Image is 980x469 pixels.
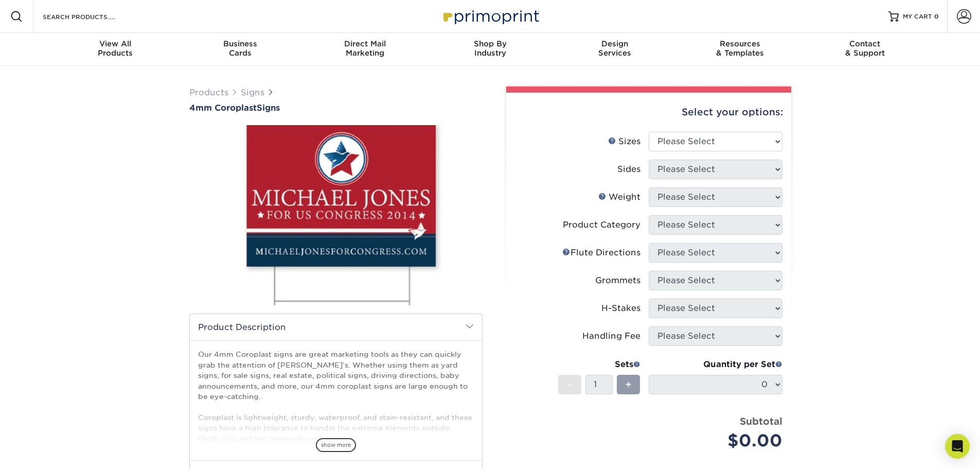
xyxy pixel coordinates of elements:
div: Grommets [595,274,640,287]
div: Sets [558,358,640,371]
div: Product Category [563,219,640,231]
div: Quantity per Set [649,358,782,371]
a: Direct MailMarketing [302,33,427,66]
div: Services [553,39,678,58]
span: show more [316,438,356,452]
span: + [625,377,632,392]
span: Contact [803,39,928,48]
div: H-Stakes [601,302,640,315]
span: 4mm Coroplast [189,103,257,113]
div: Industry [427,39,553,58]
a: View AllProducts [53,33,178,66]
a: 4mm CoroplastSigns [189,103,483,113]
span: View All [53,39,178,48]
img: Primoprint [439,5,542,27]
a: BusinessCards [177,33,302,66]
div: Marketing [302,39,427,58]
h2: Product Description [190,314,482,340]
div: Flute Directions [562,247,640,259]
span: - [567,377,572,392]
div: $0.00 [656,428,782,453]
div: & Templates [678,39,803,58]
span: Direct Mail [302,39,427,48]
a: Resources& Templates [678,33,803,66]
div: Handling Fee [582,330,640,342]
div: Weight [598,191,640,203]
div: Cards [177,39,302,58]
img: 4mm Coroplast 01 [189,114,483,317]
span: MY CART [903,12,932,21]
a: Products [189,88,228,97]
div: Sizes [608,135,640,148]
div: & Support [803,39,928,58]
a: Contact& Support [803,33,928,66]
div: Select your options: [514,93,783,132]
a: Signs [241,88,264,97]
div: Open Intercom Messenger [945,434,970,459]
div: Sides [617,163,640,176]
span: Shop By [427,39,553,48]
div: Products [53,39,178,58]
input: SEARCH PRODUCTS..... [42,10,142,23]
span: Business [177,39,302,48]
strong: Subtotal [740,415,782,427]
h1: Signs [189,103,483,113]
a: Shop ByIndustry [427,33,553,66]
span: 0 [934,13,939,20]
span: Design [553,39,678,48]
span: Resources [678,39,803,48]
a: DesignServices [553,33,678,66]
iframe: Google Customer Reviews [3,438,87,465]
